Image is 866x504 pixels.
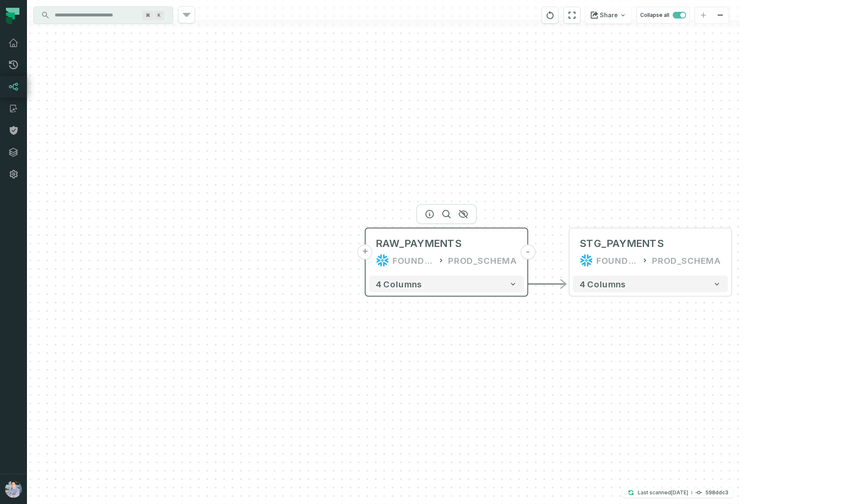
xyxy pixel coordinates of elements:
[706,490,728,495] h4: 598ddc3
[623,488,733,498] button: Last scanned[DATE] 4:22:51 AM598ddc3
[5,481,22,498] img: avatar of Alon Nafta
[393,254,434,267] div: FOUNDATIONAL_DB
[580,279,626,289] span: 4 columns
[580,237,664,250] div: STG_PAYMENTS
[652,254,721,267] div: PROD_SCHEMA
[358,244,373,260] button: +
[448,254,517,267] div: PROD_SCHEMA
[154,11,164,20] span: Press ⌘ + K to focus the search bar
[585,7,631,24] button: Share
[376,237,462,250] div: RAW_PAYMENTS
[376,279,422,289] span: 4 columns
[638,488,688,497] p: Last scanned
[596,254,638,267] div: FOUNDATIONAL_DB
[671,489,688,496] relative-time: Sep 15, 2025, 4:22 AM GMT+3
[520,244,535,260] button: -
[636,7,690,24] button: Collapse all
[712,7,729,24] button: zoom out
[142,11,153,20] span: Press ⌘ + K to focus the search bar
